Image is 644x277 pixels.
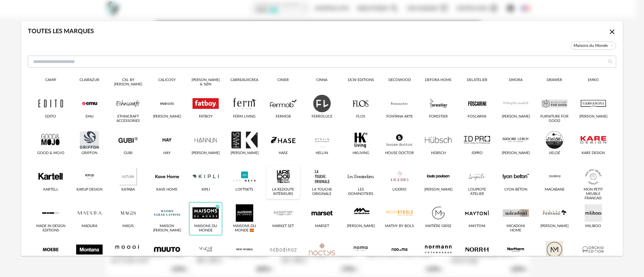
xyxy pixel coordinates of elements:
[158,78,176,82] div: Calicosy
[472,151,483,155] div: IDPRO
[163,151,171,155] div: HAY
[424,188,452,192] div: [PERSON_NAME]
[353,151,369,155] div: Hkliving
[122,224,134,228] div: Magis
[425,224,451,228] div: Matière Grise
[549,151,560,155] div: Jieldé
[356,115,365,119] div: Flos
[156,188,177,192] div: Kave Home
[316,78,327,82] div: Cinna
[463,188,492,196] div: Loupiote Atelier
[114,115,143,123] div: Ethnicraft Accessories
[37,151,64,155] div: Good & Mojo
[509,78,523,82] div: Dmora
[468,115,486,119] div: Foscarini
[276,115,291,119] div: Fermob
[43,188,58,192] div: Kartell
[124,151,132,155] div: Gubi
[76,188,102,192] div: Karup Design
[152,224,181,233] div: Maison [PERSON_NAME]
[347,224,375,228] div: [PERSON_NAME]
[235,188,253,192] div: LOFTNETS
[501,224,530,233] div: Micadoni Home
[215,205,220,209] span: Check Circle icon
[233,115,256,119] div: Ferm Living
[153,115,181,119] div: [PERSON_NAME]
[547,78,562,82] div: Drawer
[230,224,259,233] div: Maisons du Monde 🇪🇸
[392,188,407,192] div: Ligerio
[307,188,336,196] div: La Touche Originale
[502,115,530,119] div: [PERSON_NAME]
[469,224,485,228] div: Maytoni
[191,78,220,87] div: [PERSON_NAME] & Søn
[230,78,258,82] div: Carreauxcrea
[277,78,289,82] div: Cinier
[272,224,294,228] div: Market Set
[82,151,97,155] div: Griffon
[431,151,446,155] div: Hübsch
[385,151,414,155] div: House Doctor
[429,115,448,119] div: Forestier
[202,188,210,192] div: Kipli
[425,78,451,82] div: Defora Home
[386,115,413,119] div: Fontana Arte
[385,224,414,228] div: Mathy By Bols
[45,78,56,82] div: CAMIF
[191,224,220,233] div: Maisons du Monde
[199,115,213,119] div: Fatboy
[540,224,569,228] div: [PERSON_NAME]
[571,42,616,50] span: Maisons du Monde
[582,151,605,155] div: Kare Design
[279,151,288,155] div: Hase
[608,29,616,35] span: Close icon
[45,115,56,119] div: Edito
[86,115,94,119] div: Emu
[230,151,259,155] div: [PERSON_NAME]
[312,115,332,119] div: Ferroluce
[348,78,374,82] div: DCW Editions
[540,115,569,123] div: Furniture for Good
[21,21,623,256] div: dialog
[315,224,329,228] div: Marset
[388,78,411,82] div: Decowood
[588,78,599,82] div: EMKO
[346,188,375,196] div: Les Dominotiers
[579,115,607,119] div: [PERSON_NAME]
[82,224,97,228] div: Madura
[121,188,135,192] div: Kataba
[502,151,530,155] div: [PERSON_NAME]
[114,78,143,87] div: CXL by [PERSON_NAME]
[269,188,298,196] div: La Redoute intérieurs
[79,78,99,82] div: CLAIRAZUR
[504,188,527,192] div: Lyon Béton
[585,224,601,228] div: Miliboo
[545,188,565,192] div: MACABANE
[28,28,94,36] div: Toutes les marques
[579,188,608,201] div: MON PETIT MEUBLE FRANCAIS
[192,151,220,155] div: [PERSON_NAME]
[467,78,487,82] div: Delatelier
[36,224,65,233] div: Made in design Editions
[316,151,328,155] div: Hellin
